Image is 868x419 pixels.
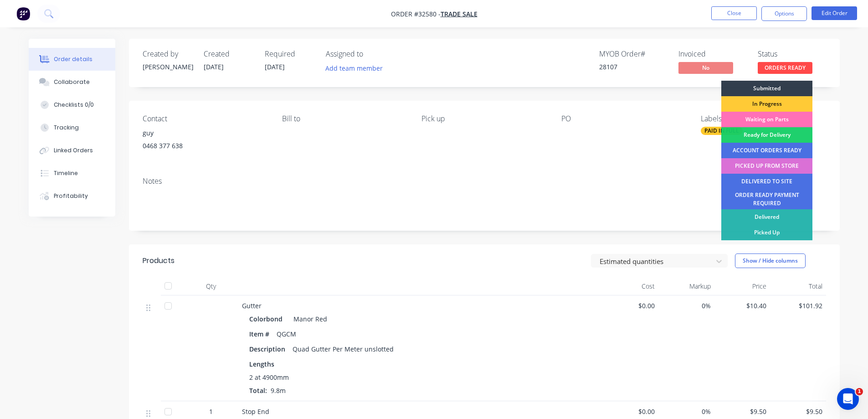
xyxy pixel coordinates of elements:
span: $0.00 [606,407,655,416]
button: Add team member [320,62,387,74]
iframe: Intercom live chat [837,388,859,410]
div: 28107 [599,62,668,72]
div: Timeline [54,169,78,177]
button: Add team member [326,62,388,74]
div: PO [561,114,686,123]
div: Description [249,342,289,356]
span: [DATE] [204,62,224,71]
div: QGCM [273,327,300,341]
div: Picked Up [721,225,812,240]
div: guy [143,127,267,140]
div: Collaborate [54,78,90,86]
span: $9.50 [774,407,822,416]
span: Gutter [242,301,262,310]
button: Profitability [29,185,115,207]
div: Pick up [421,114,546,123]
div: DELIVERED TO SITE [721,174,812,189]
button: Timeline [29,162,115,185]
span: Total: [249,386,267,395]
div: Delivered [721,209,812,225]
div: Waiting on Parts [721,112,812,127]
span: 1 [856,388,863,395]
div: Manor Red [290,312,327,326]
div: Checklists 0/0 [54,101,94,109]
button: Linked Orders [29,139,115,162]
span: Order #32580 - [391,10,441,18]
span: $10.40 [718,301,767,310]
span: 0% [662,301,711,310]
span: $0.00 [606,301,655,310]
span: Lengths [249,359,274,369]
div: In Progress [721,96,812,112]
button: ORDERS READY [758,62,812,76]
div: Order details [54,55,92,63]
div: guy0468 377 638 [143,127,267,156]
div: ORDER READY PAYMENT REQUIRED [721,189,812,209]
span: ORDERS READY [758,62,812,73]
div: Invoiced [678,50,747,58]
div: Markup [658,277,714,295]
div: PAID IN FULL [701,127,743,135]
button: Edit Order [812,6,857,20]
span: [DATE] [265,62,285,71]
div: Qty [184,277,238,295]
span: $9.50 [718,407,767,416]
button: Options [761,6,807,21]
div: Cost [603,277,659,295]
div: Contact [143,114,267,123]
div: [PERSON_NAME] [143,62,193,72]
div: Ready for Delivery [721,127,812,143]
div: Created [204,50,254,58]
div: MYOB Order # [599,50,668,58]
div: Labels [701,114,826,123]
div: PICKED UP FROM STORE [721,158,812,174]
div: 0468 377 638 [143,140,267,152]
div: Bill to [282,114,407,123]
div: Item # [249,327,273,341]
div: Submitted [721,81,812,96]
span: $101.92 [774,301,822,310]
span: Stop End [242,407,269,416]
span: No [678,62,733,73]
div: Products [143,255,175,266]
span: 2 at 4900mm [249,372,289,382]
div: Status [758,50,826,58]
button: Close [711,6,757,20]
div: Assigned to [326,50,417,58]
div: Colorbond [249,312,286,326]
div: Created by [143,50,193,58]
div: ACCOUNT ORDERS READY [721,143,812,158]
button: Order details [29,48,115,71]
div: Tracking [54,124,79,132]
button: Collaborate [29,71,115,93]
span: 0% [662,407,711,416]
div: Price [714,277,770,295]
div: Required [265,50,315,58]
div: Profitability [54,192,88,200]
button: Checklists 0/0 [29,93,115,116]
div: Notes [143,177,826,186]
span: 9.8m [267,386,289,395]
img: Factory [16,7,30,21]
span: 1 [209,407,213,416]
div: Linked Orders [54,146,93,155]
div: Quad Gutter Per Meter unslotted [289,342,397,356]
a: TRADE SALE [441,10,478,18]
button: Tracking [29,116,115,139]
